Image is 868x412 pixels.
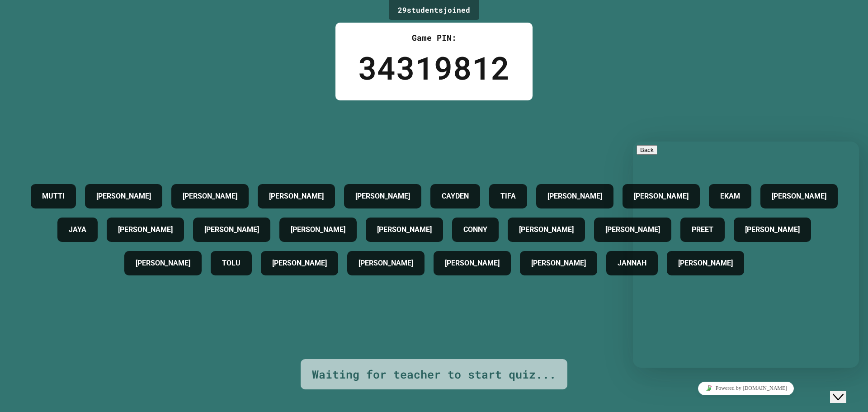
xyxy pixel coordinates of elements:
h4: [PERSON_NAME] [96,191,151,202]
h4: CAYDEN [442,191,469,202]
h4: [PERSON_NAME] [605,224,660,235]
h4: [PERSON_NAME] [531,258,586,269]
iframe: chat widget [633,142,859,368]
h4: [PERSON_NAME] [445,258,500,269]
h4: [PERSON_NAME] [269,191,324,202]
h4: [PERSON_NAME] [359,258,413,269]
h4: [PERSON_NAME] [291,224,345,235]
h4: [PERSON_NAME] [136,258,190,269]
div: Waiting for teacher to start quiz... [312,366,556,383]
h4: [PERSON_NAME] [377,224,432,235]
h4: [PERSON_NAME] [118,224,173,235]
div: Game PIN: [358,32,510,44]
h4: [PERSON_NAME] [547,191,602,202]
h4: TOLU [222,258,241,269]
iframe: To enrich screen reader interactions, please activate Accessibility in Grammarly extension settings [830,376,859,403]
h4: JAYA [69,224,86,235]
h4: [PERSON_NAME] [519,224,574,235]
h4: [PERSON_NAME] [204,224,259,235]
h4: [PERSON_NAME] [272,258,327,269]
h4: MUTTI [42,191,65,202]
h4: TIFA [500,191,516,202]
h4: CONNY [463,224,487,235]
h4: JANNAH [618,258,646,269]
div: 34319812 [358,44,510,91]
h4: [PERSON_NAME] [183,191,237,202]
h4: [PERSON_NAME] [355,191,410,202]
iframe: chat widget [633,378,859,398]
